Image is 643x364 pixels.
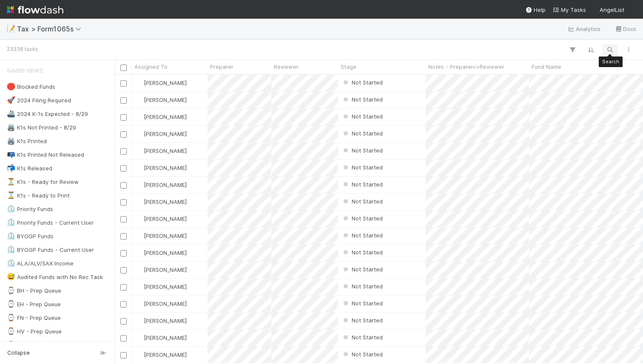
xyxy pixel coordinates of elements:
span: Not Started [341,232,383,239]
img: avatar_d45d11ee-0024-4901-936f-9df0a9cc3b4e.png [136,113,142,120]
div: [PERSON_NAME] [135,164,187,172]
div: Not Started [341,129,383,138]
span: Not Started [341,198,383,205]
div: 2024 K-1s Expected - 8/29 [7,109,88,119]
img: avatar_d45d11ee-0024-4901-936f-9df0a9cc3b4e.png [136,317,142,324]
div: ALA/ALV/SAX Income [7,258,74,269]
span: Not Started [341,96,383,103]
span: 🖨️ [7,124,15,131]
span: [PERSON_NAME] [144,113,187,120]
div: [PERSON_NAME] [135,248,187,257]
input: Toggle Row Selected [120,352,127,358]
img: avatar_d45d11ee-0024-4901-936f-9df0a9cc3b4e.png [136,79,142,86]
span: [PERSON_NAME] [144,181,187,188]
span: 🚀 [7,96,15,104]
span: Not Started [341,215,383,222]
span: Preparer [210,62,233,71]
span: AngelList [600,6,624,13]
span: ⏲️ [7,232,15,240]
div: [PERSON_NAME] [135,282,187,291]
div: HV - Prep Queue [7,326,62,337]
span: 📬 [7,164,15,172]
div: FN - Prep Queue [7,313,61,323]
div: [PERSON_NAME] [135,130,187,138]
input: Toggle Row Selected [120,182,127,189]
div: Priority Funds - Current User [7,217,94,228]
span: Saved Views [7,62,43,79]
div: [PERSON_NAME] [135,333,187,342]
input: Toggle Row Selected [120,97,127,104]
span: My Tasks [552,6,586,13]
img: avatar_d45d11ee-0024-4901-936f-9df0a9cc3b4e.png [136,215,142,222]
span: Not Started [341,317,383,324]
div: Not Started [341,299,383,308]
input: Toggle Row Selected [120,148,127,155]
input: Toggle Row Selected [120,318,127,324]
span: ⌚ [7,287,15,294]
span: ⏳ [7,178,15,185]
span: [PERSON_NAME] [144,334,187,341]
span: 📝 [7,25,15,32]
span: Not Started [341,79,383,86]
div: K1s - Ready for Review [7,177,79,187]
div: Not Started [341,214,383,223]
span: Tax > Form1065s [17,25,85,33]
input: Toggle All Rows Selected [120,65,127,71]
div: Not Started [341,112,383,121]
span: [PERSON_NAME] [144,300,187,307]
div: [PERSON_NAME] [135,316,187,325]
span: Reviewer [274,62,299,71]
input: Toggle Row Selected [120,165,127,172]
div: BYOGP Funds - Current User [7,245,94,255]
span: Not Started [341,300,383,307]
img: avatar_d45d11ee-0024-4901-936f-9df0a9cc3b4e.png [136,249,142,256]
span: ⏲️ [7,260,15,267]
div: Not Started [341,350,383,358]
div: 2024 Filing Required [7,95,71,106]
img: avatar_d45d11ee-0024-4901-936f-9df0a9cc3b4e.png [136,198,142,205]
div: [PERSON_NAME] [135,214,187,223]
span: Not Started [341,164,383,171]
span: 🛑 [7,83,15,90]
span: ⏲️ [7,205,15,212]
div: Not Started [341,146,383,155]
div: MB - Prep Queue [7,340,62,350]
input: Toggle Row Selected [120,199,127,206]
span: [PERSON_NAME] [144,266,187,273]
div: Not Started [341,180,383,189]
span: Notes - Preparer<>Reviewer [428,62,504,71]
a: Docs [615,24,636,34]
div: K1s - Ready to Print [7,190,70,201]
span: Not Started [341,283,383,290]
span: 🖨️ [7,137,15,144]
span: [PERSON_NAME] [144,215,187,222]
div: [PERSON_NAME] [135,198,187,206]
div: [PERSON_NAME] [135,96,187,104]
span: Not Started [341,147,383,154]
a: Analytics [567,24,601,34]
img: avatar_d45d11ee-0024-4901-936f-9df0a9cc3b4e.png [136,181,142,188]
img: avatar_d45d11ee-0024-4901-936f-9df0a9cc3b4e.png [136,147,142,154]
div: Not Started [341,197,383,206]
div: BYOGP Funds [7,231,54,242]
span: Collapse [7,349,30,357]
input: Toggle Row Selected [120,284,127,291]
div: Not Started [341,333,383,341]
div: [PERSON_NAME] [135,299,187,308]
div: Not Started [341,265,383,274]
img: avatar_d45d11ee-0024-4901-936f-9df0a9cc3b4e.png [136,266,142,273]
input: Toggle Row Selected [120,216,127,223]
div: [PERSON_NAME] [135,350,187,359]
img: avatar_d45d11ee-0024-4901-936f-9df0a9cc3b4e.png [136,334,142,341]
input: Toggle Row Selected [120,335,127,341]
img: avatar_d45d11ee-0024-4901-936f-9df0a9cc3b4e.png [136,164,142,171]
span: Not Started [341,249,383,256]
span: Not Started [341,351,383,358]
img: avatar_d45d11ee-0024-4901-936f-9df0a9cc3b4e.png [136,300,142,307]
img: avatar_d45d11ee-0024-4901-936f-9df0a9cc3b4e.png [136,96,142,103]
span: Assigned To [134,62,168,71]
span: [PERSON_NAME] [144,147,187,154]
input: Toggle Row Selected [120,80,127,87]
div: EH - Prep Queue [7,299,61,310]
span: Not Started [341,266,383,273]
